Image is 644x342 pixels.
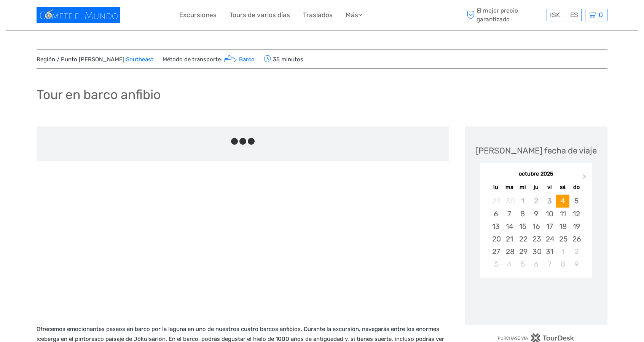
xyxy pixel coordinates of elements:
[529,208,543,220] div: Choose jueves, 9 de octubre de 2025
[556,258,569,270] div: Choose sábado, 8 de noviembre de 2025
[489,182,502,192] div: lu
[516,195,529,207] div: Not available miércoles, 1 de octubre de 2025
[37,87,161,102] h1: Tour en barco anfibio
[556,195,569,207] div: Choose sábado, 4 de octubre de 2025
[222,56,255,63] a: Barco
[503,245,516,258] div: Choose martes, 28 de octubre de 2025
[503,182,516,192] div: ma
[556,245,569,258] div: Choose sábado, 1 de noviembre de 2025
[503,233,516,245] div: Choose martes, 21 de octubre de 2025
[543,220,556,233] div: Choose viernes, 17 de octubre de 2025
[543,208,556,220] div: Choose viernes, 10 de octubre de 2025
[529,195,543,207] div: Not available jueves, 2 de octubre de 2025
[489,233,502,245] div: Choose lunes, 20 de octubre de 2025
[516,233,529,245] div: Choose miércoles, 22 de octubre de 2025
[543,233,556,245] div: Choose viernes, 24 de octubre de 2025
[516,245,529,258] div: Choose miércoles, 29 de octubre de 2025
[579,172,591,184] button: Next Month
[482,195,590,270] div: month 2025-10
[556,208,569,220] div: Choose sábado, 11 de octubre de 2025
[346,10,362,21] a: Más
[179,10,217,21] a: Excursiones
[569,258,583,270] div: Choose domingo, 9 de noviembre de 2025
[529,233,543,245] div: Choose jueves, 23 de octubre de 2025
[543,245,556,258] div: Choose viernes, 31 de octubre de 2025
[163,54,255,64] span: Método de transporte:
[489,245,502,258] div: Choose lunes, 27 de octubre de 2025
[550,11,560,19] span: ISK
[264,54,303,64] span: 35 minutos
[556,182,569,192] div: sá
[503,195,516,207] div: Not available martes, 30 de septiembre de 2025
[569,220,583,233] div: Choose domingo, 19 de octubre de 2025
[489,195,502,207] div: Not available lunes, 29 de septiembre de 2025
[489,220,502,233] div: Choose lunes, 13 de octubre de 2025
[126,56,153,63] a: Southeast
[37,7,120,23] img: 1596-f2c90223-336e-450d-9c2c-e84ae6d72b4c_logo_small.jpg
[503,258,516,270] div: Choose martes, 4 de noviembre de 2025
[569,182,583,192] div: do
[543,195,556,207] div: Not available viernes, 3 de octubre de 2025
[516,182,529,192] div: mi
[529,258,543,270] div: Choose jueves, 6 de noviembre de 2025
[543,182,556,192] div: vi
[534,297,539,302] div: Loading...
[489,258,502,270] div: Choose lunes, 3 de noviembre de 2025
[569,208,583,220] div: Choose domingo, 12 de octubre de 2025
[516,220,529,233] div: Choose miércoles, 15 de octubre de 2025
[569,233,583,245] div: Choose domingo, 26 de octubre de 2025
[480,170,592,178] div: octubre 2025
[569,195,583,207] div: Choose domingo, 5 de octubre de 2025
[465,6,545,23] span: El mejor precio garantizado
[37,56,153,64] span: Región / Punto [PERSON_NAME]:
[529,245,543,258] div: Choose jueves, 30 de octubre de 2025
[503,208,516,220] div: Choose martes, 7 de octubre de 2025
[303,10,333,21] a: Traslados
[516,208,529,220] div: Choose miércoles, 8 de octubre de 2025
[569,245,583,258] div: Choose domingo, 2 de noviembre de 2025
[503,220,516,233] div: Choose martes, 14 de octubre de 2025
[556,220,569,233] div: Choose sábado, 18 de octubre de 2025
[598,11,604,19] span: 0
[529,220,543,233] div: Choose jueves, 16 de octubre de 2025
[529,182,543,192] div: ju
[556,233,569,245] div: Choose sábado, 25 de octubre de 2025
[516,258,529,270] div: Choose miércoles, 5 de noviembre de 2025
[543,258,556,270] div: Choose viernes, 7 de noviembre de 2025
[476,145,597,157] div: [PERSON_NAME] fecha de viaje
[567,9,582,21] div: ES
[489,208,502,220] div: Choose lunes, 6 de octubre de 2025
[230,10,290,21] a: Tours de varios días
